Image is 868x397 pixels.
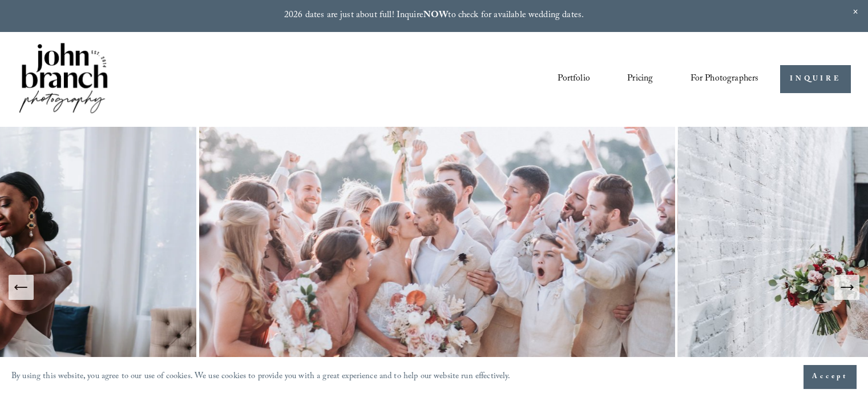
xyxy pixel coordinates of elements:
[558,70,590,89] a: Portfolio
[9,275,34,300] button: Previous Slide
[691,70,759,89] a: folder dropdown
[834,275,859,300] button: Next Slide
[627,70,653,89] a: Pricing
[812,371,848,383] span: Accept
[17,41,110,118] img: John Branch IV Photography
[11,369,511,386] p: By using this website, you agree to our use of cookies. We use cookies to provide you with a grea...
[691,70,759,88] span: For Photographers
[804,365,857,389] button: Accept
[780,65,850,93] a: INQUIRE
